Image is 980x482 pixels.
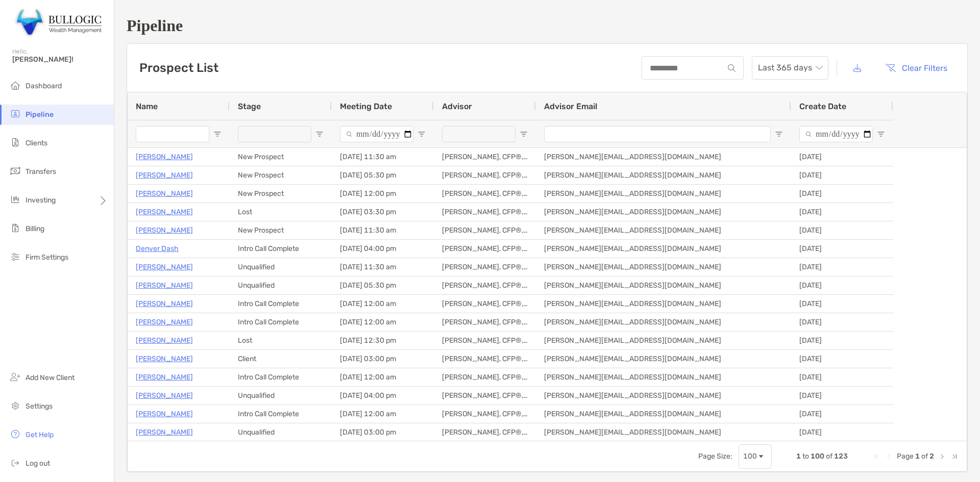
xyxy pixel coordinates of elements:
[728,64,736,72] img: input icon
[136,102,158,111] span: Name
[26,430,54,439] span: Get Help
[136,316,193,328] a: [PERSON_NAME]
[136,371,193,384] p: [PERSON_NAME]
[136,206,193,218] p: [PERSON_NAME]
[26,82,62,90] span: Dashboard
[791,148,893,166] div: [DATE]
[791,221,893,239] div: [DATE]
[544,126,771,142] input: Advisor Email Filter Input
[12,4,102,41] img: Zoe Logo
[26,139,47,147] span: Clients
[230,423,332,441] div: Unqualified
[26,373,75,382] span: Add New Client
[340,102,392,111] span: Meeting Date
[332,387,434,404] div: [DATE] 04:00 pm
[434,332,536,349] div: [PERSON_NAME], CFP®, EA, CTC, RICP, RLP
[136,150,193,163] a: [PERSON_NAME]
[872,452,880,461] div: First Page
[26,224,44,233] span: Billing
[26,110,54,119] span: Pipeline
[791,350,893,368] div: [DATE]
[136,169,193,182] a: [PERSON_NAME]
[315,130,324,138] button: Open Filter Menu
[332,258,434,276] div: [DATE] 11:30 am
[434,240,536,258] div: [PERSON_NAME], CFP®, EA, CTC, RICP, RLP
[332,185,434,202] div: [DATE] 12:00 pm
[136,297,193,310] a: [PERSON_NAME]
[434,203,536,221] div: [PERSON_NAME], CFP®, EA, CTC, RICP, RLP
[536,240,791,258] div: [PERSON_NAME][EMAIL_ADDRESS][DOMAIN_NAME]
[434,185,536,202] div: [PERSON_NAME], CFP®, EA, CTC, RICP, RLP
[434,148,536,166] div: [PERSON_NAME], CFP®, EA, CTC, RICP, RLP
[536,221,791,239] div: [PERSON_NAME][EMAIL_ADDRESS][DOMAIN_NAME]
[136,334,193,347] p: [PERSON_NAME]
[791,405,893,423] div: [DATE]
[536,405,791,423] div: [PERSON_NAME][EMAIL_ADDRESS][DOMAIN_NAME]
[442,102,472,111] span: Advisor
[136,389,193,402] a: [PERSON_NAME]
[434,166,536,184] div: [PERSON_NAME], CFP®, EA, CTC, RICP, RLP
[230,203,332,221] div: Lost
[791,295,893,313] div: [DATE]
[536,295,791,313] div: [PERSON_NAME][EMAIL_ADDRESS][DOMAIN_NAME]
[434,276,536,294] div: [PERSON_NAME], CFP®, EA, CTC, RICP, RLP
[536,166,791,184] div: [PERSON_NAME][EMAIL_ADDRESS][DOMAIN_NAME]
[434,350,536,368] div: [PERSON_NAME], CFP®, EA, CTC, RICP, RLP
[26,196,56,205] span: Investing
[332,148,434,166] div: [DATE] 11:30 am
[811,452,824,461] span: 100
[885,452,893,461] div: Previous Page
[332,423,434,441] div: [DATE] 03:00 pm
[9,399,21,412] img: settings icon
[136,261,193,273] p: [PERSON_NAME]
[230,387,332,404] div: Unqualified
[9,371,21,383] img: add_new_client icon
[230,313,332,331] div: Intro Call Complete
[136,408,193,420] a: [PERSON_NAME]
[9,165,21,177] img: transfers icon
[536,313,791,331] div: [PERSON_NAME][EMAIL_ADDRESS][DOMAIN_NAME]
[877,130,885,138] button: Open Filter Menu
[536,203,791,221] div: [PERSON_NAME][EMAIL_ADDRESS][DOMAIN_NAME]
[520,130,528,138] button: Open Filter Menu
[536,185,791,202] div: [PERSON_NAME][EMAIL_ADDRESS][DOMAIN_NAME]
[230,166,332,184] div: New Prospect
[536,387,791,404] div: [PERSON_NAME][EMAIL_ADDRESS][DOMAIN_NAME]
[799,126,873,142] input: Create Date Filter Input
[434,313,536,331] div: [PERSON_NAME], CFP®, EA, CTC, RICP, RLP
[536,148,791,166] div: [PERSON_NAME][EMAIL_ADDRESS][DOMAIN_NAME]
[434,387,536,404] div: [PERSON_NAME], CFP®, EA, CTC, RICP, RLP
[9,222,21,234] img: billing icon
[739,444,772,469] div: Page Size
[136,352,193,365] p: [PERSON_NAME]
[775,130,783,138] button: Open Filter Menu
[230,295,332,313] div: Intro Call Complete
[332,276,434,294] div: [DATE] 05:30 pm
[434,405,536,423] div: [PERSON_NAME], CFP®, EA, CTC, RICP, RLP
[791,166,893,184] div: [DATE]
[791,387,893,404] div: [DATE]
[230,332,332,349] div: Lost
[238,102,261,111] span: Stage
[230,405,332,423] div: Intro Call Complete
[332,350,434,368] div: [DATE] 03:00 pm
[536,368,791,386] div: [PERSON_NAME][EMAIL_ADDRESS][DOMAIN_NAME]
[536,276,791,294] div: [PERSON_NAME][EMAIL_ADDRESS][DOMAIN_NAME]
[340,126,413,142] input: Meeting Date Filter Input
[136,426,193,439] p: [PERSON_NAME]
[938,452,946,461] div: Next Page
[791,368,893,386] div: [DATE]
[136,224,193,237] a: [PERSON_NAME]
[418,130,426,138] button: Open Filter Menu
[136,187,193,200] a: [PERSON_NAME]
[332,166,434,184] div: [DATE] 05:30 pm
[791,276,893,294] div: [DATE]
[230,276,332,294] div: Unqualified
[230,368,332,386] div: Intro Call Complete
[536,423,791,441] div: [PERSON_NAME][EMAIL_ADDRESS][DOMAIN_NAME]
[230,221,332,239] div: New Prospect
